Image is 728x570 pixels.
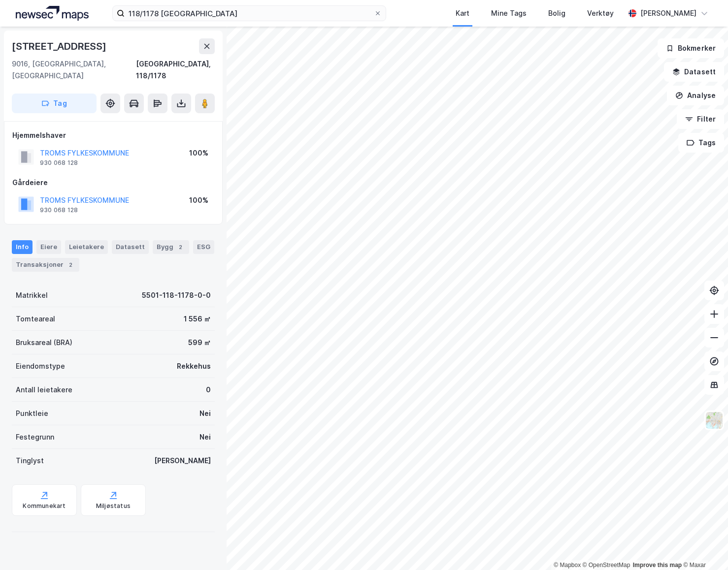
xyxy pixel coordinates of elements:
div: Punktleie [16,408,48,419]
div: 100% [189,194,208,206]
div: Miljøstatus [96,502,131,510]
img: logo.a4113a55bc3d86da70a041830d287a7e.svg [16,6,89,21]
div: Antall leietakere [16,384,72,396]
div: Kommunekart [23,502,66,510]
button: Datasett [664,62,724,82]
div: Eiere [36,240,61,254]
iframe: Chat Widget [679,523,728,570]
div: Kart [456,7,469,19]
div: Rekkehus [177,360,211,372]
div: 100% [189,147,208,159]
div: Verktøy [587,7,614,19]
div: Transaksjoner [12,258,79,272]
div: ESG [193,240,214,254]
div: Bruksareal (BRA) [16,337,72,348]
div: Gårdeiere [12,177,214,189]
div: Info [12,240,33,254]
div: Nei [199,408,211,419]
div: 2 [175,242,185,252]
button: Bokmerker [658,38,724,58]
button: Filter [677,109,724,129]
div: Mine Tags [491,7,527,19]
div: Hjemmelshaver [12,129,214,141]
div: [PERSON_NAME] [640,7,696,19]
div: 9016, [GEOGRAPHIC_DATA], [GEOGRAPHIC_DATA] [12,58,136,82]
div: 930 068 128 [40,206,78,214]
div: 930 068 128 [40,159,78,167]
div: 0 [206,384,211,396]
div: Eiendomstype [16,360,65,372]
div: Kontrollprogram for chat [679,523,728,570]
button: Tags [678,133,724,153]
div: Festegrunn [16,431,54,443]
div: Bolig [548,7,565,19]
a: Mapbox [554,562,581,569]
div: Bygg [153,240,189,254]
a: OpenStreetMap [583,562,630,569]
div: Matrikkel [16,289,48,301]
div: Nei [199,431,211,443]
div: 1 556 ㎡ [184,313,211,325]
div: Leietakere [65,240,108,254]
button: Tag [12,94,97,113]
div: Tomteareal [16,313,55,325]
div: Tinglyst [16,455,44,467]
a: Improve this map [633,562,682,569]
div: [GEOGRAPHIC_DATA], 118/1178 [136,58,215,82]
div: 2 [66,260,75,270]
div: 599 ㎡ [188,337,211,348]
input: Søk på adresse, matrikkel, gårdeiere, leietakere eller personer [125,6,374,21]
div: [PERSON_NAME] [154,455,211,467]
div: [STREET_ADDRESS] [12,38,108,54]
div: Datasett [112,240,149,254]
img: Z [705,411,724,430]
div: 5501-118-1178-0-0 [142,289,211,301]
button: Analyse [667,86,724,105]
